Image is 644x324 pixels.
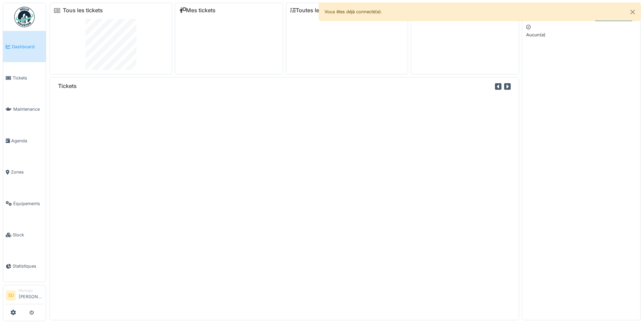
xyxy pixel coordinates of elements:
a: Tickets [3,62,46,93]
a: Maintenance [3,94,46,125]
a: Stock [3,219,46,250]
div: Manager [19,288,43,293]
a: Zones [3,157,46,188]
span: Agenda [11,138,43,144]
div: Vous êtes déjà connecté(e). [319,3,641,21]
li: SD [6,290,16,301]
p: Aucun(e) [526,32,636,38]
a: SD Manager[PERSON_NAME] [6,288,43,304]
span: Zones [11,169,43,175]
a: Agenda [3,125,46,156]
span: Tickets [13,75,43,81]
button: Close [625,3,640,21]
span: Maintenance [13,106,43,112]
a: Dashboard [3,31,46,62]
a: Tous les tickets [63,7,103,14]
img: Badge_color-CXgf-gQk.svg [14,7,35,27]
span: Dashboard [12,43,43,50]
span: Stock [13,232,43,238]
h6: Tickets [58,83,77,89]
span: Équipements [13,200,43,207]
span: Statistiques [13,263,43,269]
a: Mes tickets [179,7,216,14]
a: Statistiques [3,251,46,282]
li: [PERSON_NAME] [19,288,43,303]
a: Équipements [3,188,46,219]
a: Toutes les tâches [290,7,341,14]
